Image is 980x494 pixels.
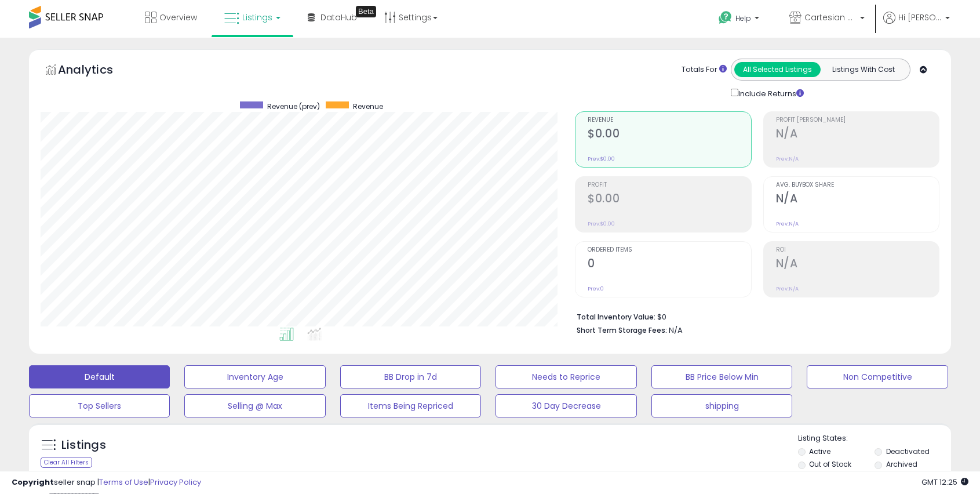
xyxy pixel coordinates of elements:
div: Tooltip anchor [356,6,376,17]
label: Archived [886,459,917,469]
button: Default [29,365,170,388]
button: BB Price Below Min [651,365,792,388]
button: Items Being Repriced [340,394,481,417]
span: Revenue (prev) [267,101,320,111]
button: Listings With Cost [820,62,906,77]
div: Totals For [682,64,727,75]
b: Short Term Storage Fees: [577,325,667,335]
button: shipping [651,394,792,417]
h2: N/A [776,257,939,273]
span: Profit [588,182,751,188]
span: Help [735,13,751,23]
button: Top Sellers [29,394,170,417]
h5: Listings [61,437,106,453]
button: Non Competitive [807,365,948,388]
span: Profit [PERSON_NAME] [776,117,939,124]
small: Prev: $0.00 [588,220,615,227]
span: Ordered Items [588,247,751,253]
label: Out of Stock [809,459,851,469]
small: Prev: N/A [776,285,799,292]
button: All Selected Listings [734,62,821,77]
a: Privacy Policy [150,477,201,488]
span: DataHub [320,12,357,23]
span: Listings [242,12,272,23]
span: Cartesian Partners LLC [804,12,857,23]
p: Listing States: [798,433,951,444]
span: Avg. Buybox Share [776,182,939,188]
button: Inventory Age [184,365,325,388]
span: Overview [159,12,197,23]
small: Prev: $0.00 [588,155,615,162]
small: Prev: 0 [588,285,604,292]
small: Prev: N/A [776,220,799,227]
h2: N/A [776,127,939,143]
span: Revenue [353,101,383,111]
button: BB Drop in 7d [340,365,481,388]
span: ROI [776,247,939,253]
span: 2025-09-17 12:25 GMT [921,477,968,488]
strong: Copyright [12,477,54,488]
label: Deactivated [886,446,930,456]
i: Get Help [718,10,733,25]
li: $0 [577,309,931,323]
a: Help [709,2,771,38]
b: Total Inventory Value: [577,312,655,322]
small: Prev: N/A [776,155,799,162]
span: N/A [669,325,683,336]
div: Clear All Filters [41,457,92,468]
h2: 0 [588,257,751,273]
div: Include Returns [722,86,818,100]
button: Needs to Reprice [496,365,636,388]
div: seller snap | | [12,477,201,488]
a: Terms of Use [99,477,148,488]
h5: Analytics [58,61,136,81]
label: Active [809,446,830,456]
h2: $0.00 [588,127,751,143]
span: Revenue [588,117,751,124]
a: Hi [PERSON_NAME] [883,12,950,38]
button: Selling @ Max [184,394,325,417]
h2: N/A [776,192,939,208]
span: Hi [PERSON_NAME] [898,12,942,23]
button: 30 Day Decrease [496,394,636,417]
h2: $0.00 [588,192,751,208]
